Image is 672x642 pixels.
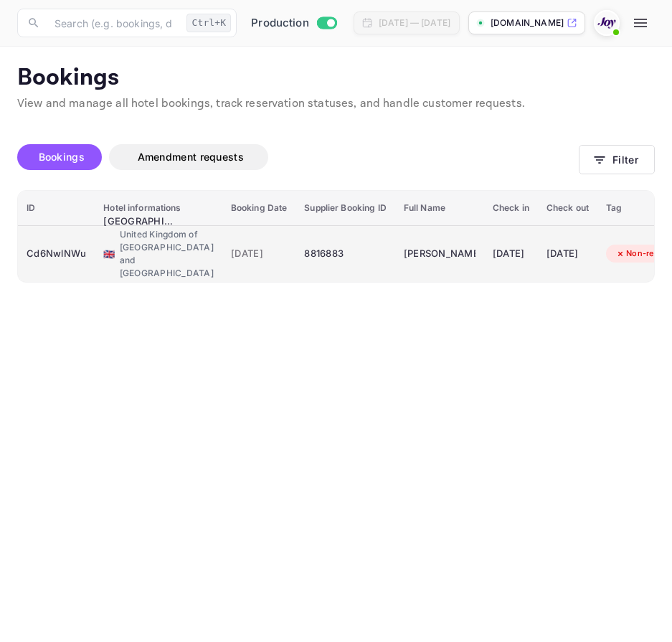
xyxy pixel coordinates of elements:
[595,11,618,34] img: With Joy
[395,191,484,226] th: Full Name
[138,151,244,163] span: Amendment requests
[103,214,175,229] div: London Croydon Aerodrome Hotel, BW Signature Collection
[245,15,342,32] div: Switch to Sandbox mode
[103,280,214,293] div: Croydon
[538,191,597,226] th: Check out
[39,151,85,163] span: Bookings
[546,242,589,265] div: [DATE]
[251,15,309,32] span: Production
[295,191,394,226] th: Supplier Booking ID
[17,95,655,113] p: View and manage all hotel bookings, track reservation statuses, and handle customer requests.
[27,242,86,265] div: Cd6NwlNWu
[304,242,386,265] div: 8816883
[491,16,564,29] p: [DOMAIN_NAME]
[103,228,214,280] div: United Kingdom of [GEOGRAPHIC_DATA] and [GEOGRAPHIC_DATA]
[484,191,538,226] th: Check in
[379,16,450,29] div: [DATE] — [DATE]
[46,9,181,37] input: Search (e.g. bookings, documentation)
[493,242,529,265] div: [DATE]
[17,144,579,170] div: account-settings tabs
[95,191,222,226] th: Hotel informations
[404,242,475,265] div: Abidemi Fombo
[103,250,115,259] span: United Kingdom of Great Britain and Northern Ireland
[17,64,655,93] p: Bookings
[579,145,655,174] button: Filter
[18,191,95,226] th: ID
[231,246,288,262] span: [DATE]
[222,191,296,226] th: Booking Date
[186,14,231,32] div: Ctrl+K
